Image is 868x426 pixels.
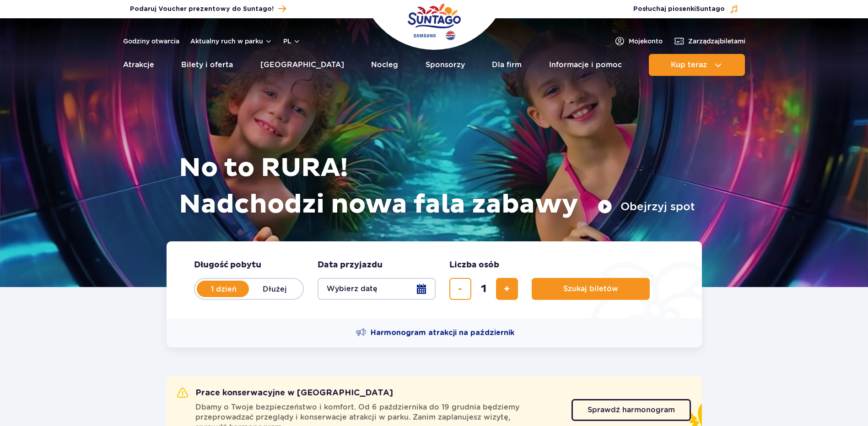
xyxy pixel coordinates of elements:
a: Harmonogram atrakcji na październik [356,327,514,338]
button: dodaj bilet [496,278,518,300]
button: Aktualny ruch w parku [190,37,272,45]
a: Godziny otwarcia [123,37,179,46]
a: Nocleg [371,54,398,76]
h1: No to RURA! Nadchodzi nowa fala zabawy [179,150,695,223]
form: Planowanie wizyty w Park of Poland [167,241,702,318]
button: usuń bilet [449,278,471,300]
h2: Prace konserwacyjne w [GEOGRAPHIC_DATA] [177,388,393,399]
span: Data przyjazdu [318,260,383,271]
button: Wybierz datę [318,278,436,300]
a: Dla firm [492,54,522,76]
input: liczba biletów [473,278,495,300]
span: Moje konto [629,37,663,46]
span: Sprawdź harmonogram [588,406,675,414]
span: Harmonogram atrakcji na październik [371,328,514,338]
span: Szukaj biletów [563,285,618,293]
a: [GEOGRAPHIC_DATA] [260,54,344,76]
span: Podaruj Voucher prezentowy do Suntago! [130,5,274,14]
span: Suntago [696,6,725,12]
a: Informacje i pomoc [549,54,622,76]
a: Atrakcje [123,54,154,76]
span: Liczba osób [449,260,499,271]
button: Kup teraz [649,54,745,76]
a: Bilety i oferta [181,54,233,76]
a: Sprawdź harmonogram [571,399,691,421]
button: Obejrzyj spot [598,199,695,214]
a: Zarządzajbiletami [674,36,745,47]
span: Długość pobytu [194,260,261,271]
a: Mojekonto [614,36,663,47]
label: Dłużej [249,279,301,298]
span: Kup teraz [671,61,707,69]
span: Posłuchaj piosenki [633,5,725,14]
a: Sponsorzy [426,54,465,76]
span: Zarządzaj biletami [688,37,745,46]
button: pl [283,37,301,46]
button: Posłuchaj piosenkiSuntago [633,5,739,14]
a: Podaruj Voucher prezentowy do Suntago! [130,3,286,15]
button: Szukaj biletów [532,278,650,300]
label: 1 dzień [198,279,250,298]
